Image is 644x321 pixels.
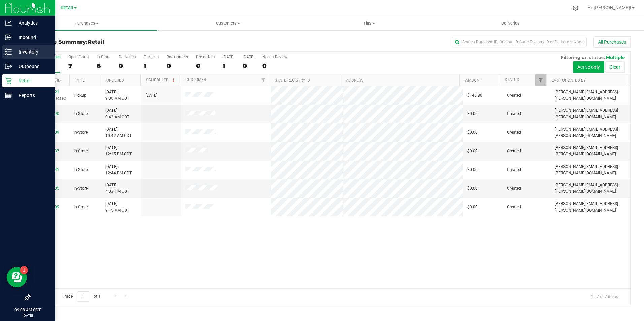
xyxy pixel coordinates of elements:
span: [PERSON_NAME][EMAIL_ADDRESS][PERSON_NAME][DOMAIN_NAME] [555,182,626,195]
button: All Purchases [593,36,631,48]
p: Inventory [12,48,52,56]
span: Created [507,185,521,192]
span: Multiple [606,55,625,60]
a: Status [505,77,519,82]
button: Active only [573,61,604,73]
span: Page of 1 [58,291,106,302]
a: Customer [185,77,206,82]
a: Ordered [106,78,124,83]
p: Outbound [12,62,52,70]
div: In Store [97,55,110,59]
span: $145.80 [467,92,482,99]
span: [DATE] 12:44 PM CDT [105,164,132,176]
span: $0.00 [467,148,478,154]
div: 0 [119,62,136,70]
inline-svg: Inventory [5,48,12,55]
div: [DATE] [223,55,234,59]
span: In-Store [74,167,88,173]
span: In-Store [74,185,88,192]
span: Hi, [PERSON_NAME]! [587,5,631,10]
span: In-Store [74,111,88,117]
span: Created [507,204,521,210]
span: In-Store [74,129,88,136]
button: Clear [605,61,625,73]
span: Customers [158,20,298,26]
a: Tills [299,16,440,30]
a: Customers [157,16,298,30]
a: Amount [465,78,482,83]
span: [DATE] 12:15 PM CDT [105,145,132,157]
div: 0 [196,62,215,70]
a: Type [75,78,85,83]
span: [DATE] 9:15 AM CDT [105,201,129,213]
span: Tills [299,20,440,26]
div: Needs Review [262,55,287,59]
a: Filter [258,74,269,86]
span: [DATE] 9:42 AM CDT [105,107,129,120]
a: Filter [535,74,546,86]
div: Open Carts [68,55,89,59]
p: Inbound [12,33,52,41]
iframe: Resource center [7,267,27,287]
span: [PERSON_NAME][EMAIL_ADDRESS][PERSON_NAME][DOMAIN_NAME] [555,145,626,157]
span: [PERSON_NAME][EMAIL_ADDRESS][PERSON_NAME][DOMAIN_NAME] [555,126,626,139]
div: Pre-orders [196,55,215,59]
span: [DATE] 10:42 AM CDT [105,126,132,139]
span: Created [507,129,521,136]
input: 1 [77,291,89,302]
div: Back-orders [167,55,188,59]
div: [DATE] [243,55,254,59]
div: Deliveries [119,55,136,59]
div: 1 [144,62,159,70]
span: 1 - 7 of 7 items [586,291,623,301]
iframe: Resource center unread badge [20,266,28,274]
span: $0.00 [467,167,478,173]
span: [PERSON_NAME][EMAIL_ADDRESS][PERSON_NAME][DOMAIN_NAME] [555,164,626,176]
span: Created [507,167,521,173]
div: 0 [262,62,287,70]
span: In-Store [74,204,88,210]
div: 0 [167,62,188,70]
span: Retail [88,39,104,45]
span: In-Store [74,148,88,154]
span: Created [507,148,521,154]
p: Reports [12,91,52,99]
span: Created [507,92,521,99]
span: [DATE] 4:03 PM CDT [105,182,129,195]
span: $0.00 [467,111,478,117]
span: Pickup [74,92,86,99]
div: 1 [223,62,234,70]
span: [PERSON_NAME][EMAIL_ADDRESS][PERSON_NAME][DOMAIN_NAME] [555,89,626,102]
inline-svg: Inbound [5,34,12,41]
p: [DATE] [3,313,52,318]
inline-svg: Reports [5,92,12,99]
p: Analytics [12,19,52,27]
p: (f2df02338088923e) [34,95,66,102]
div: 7 [68,62,89,70]
inline-svg: Retail [5,77,12,84]
span: $0.00 [467,129,478,136]
th: Address [341,74,459,86]
span: $0.00 [467,185,478,192]
p: Retail [12,77,52,85]
span: [PERSON_NAME][EMAIL_ADDRESS][PERSON_NAME][DOMAIN_NAME] [555,107,626,120]
a: Deliveries [440,16,581,30]
a: Purchases [16,16,157,30]
div: 0 [243,62,254,70]
span: [PERSON_NAME][EMAIL_ADDRESS][PERSON_NAME][DOMAIN_NAME] [555,201,626,213]
span: Deliveries [492,20,529,26]
span: [DATE] [146,92,157,99]
h3: Purchase Summary: [30,39,230,45]
div: PickUps [144,55,159,59]
span: $0.00 [467,204,478,210]
span: Retail [61,5,73,11]
span: [DATE] 9:00 AM CDT [105,89,129,102]
inline-svg: Outbound [5,63,12,70]
a: Scheduled [146,78,176,82]
a: Last Updated By [552,78,586,83]
span: Filtering on status: [561,55,605,60]
span: Created [507,111,521,117]
div: Manage settings [571,5,580,11]
div: 6 [97,62,110,70]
